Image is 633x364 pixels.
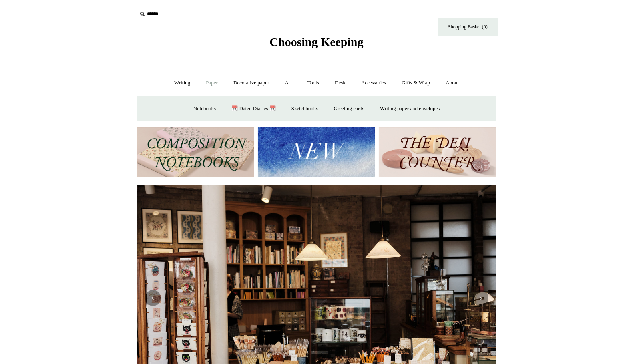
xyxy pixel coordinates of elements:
[137,127,254,177] img: 202302 Composition ledgers.jpg__PID:69722ee6-fa44-49dd-a067-31375e5d54ec
[226,72,276,94] a: Decorative paper
[224,98,283,119] a: 📆 Dated Diaries 📆
[186,98,223,119] a: Notebooks
[438,18,498,36] a: Shopping Basket (0)
[278,72,299,94] a: Art
[269,35,363,48] span: Choosing Keeping
[145,290,161,306] button: Previous
[394,72,437,94] a: Gifts & Wrap
[258,127,375,177] img: New.jpg__PID:f73bdf93-380a-4a35-bcfe-7823039498e1
[199,72,225,94] a: Paper
[472,290,488,306] button: Next
[167,72,197,94] a: Writing
[379,127,496,177] img: The Deli Counter
[373,98,447,119] a: Writing paper and envelopes
[438,72,466,94] a: About
[300,72,326,94] a: Tools
[354,72,393,94] a: Accessories
[284,98,325,119] a: Sketchbooks
[327,98,372,119] a: Greeting cards
[328,72,353,94] a: Desk
[269,42,363,47] a: Choosing Keeping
